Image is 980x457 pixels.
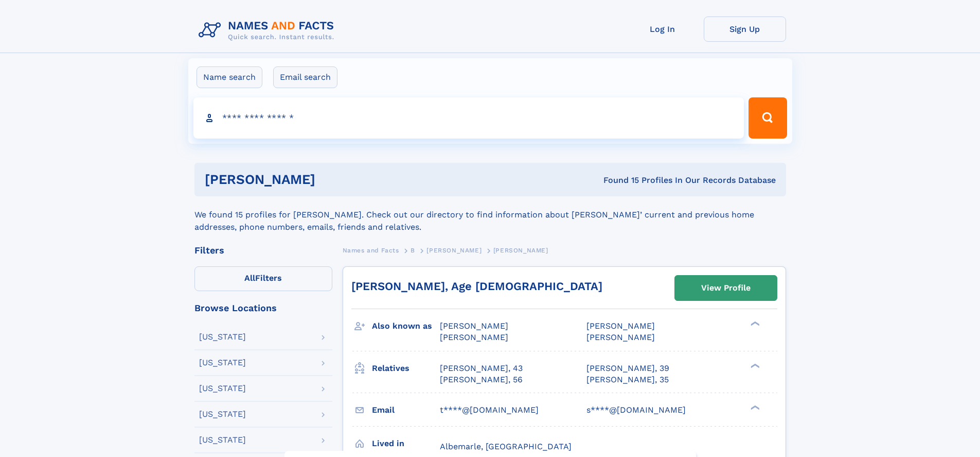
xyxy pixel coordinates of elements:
[273,66,337,88] label: Email search
[194,266,332,291] label: Filters
[205,173,459,186] h1: [PERSON_NAME]
[440,374,523,385] a: [PERSON_NAME], 56
[199,384,246,393] div: [US_STATE]
[748,362,760,369] div: ❯
[426,247,482,254] span: [PERSON_NAME]
[372,360,440,377] h3: Relatives
[372,317,440,335] h3: Also known as
[748,404,760,411] div: ❯
[244,273,255,283] span: All
[193,97,744,139] input: search input
[748,320,760,327] div: ❯
[586,321,655,331] span: [PERSON_NAME]
[704,16,786,42] a: Sign Up
[351,280,602,293] a: [PERSON_NAME], Age [DEMOGRAPHIC_DATA]
[194,246,332,255] div: Filters
[459,175,776,186] div: Found 15 Profiles In Our Records Database
[749,97,787,139] button: Search Button
[440,442,572,451] span: Albemarle, [GEOGRAPHIC_DATA]
[440,363,523,374] a: [PERSON_NAME], 43
[586,374,669,385] a: [PERSON_NAME], 35
[199,333,246,341] div: [US_STATE]
[199,359,246,367] div: [US_STATE]
[411,244,415,257] a: B
[493,247,548,254] span: [PERSON_NAME]
[343,244,399,257] a: Names and Facts
[440,332,508,342] span: [PERSON_NAME]
[586,332,655,342] span: [PERSON_NAME]
[194,16,343,44] img: Logo Names and Facts
[411,247,415,254] span: B
[372,435,440,452] h3: Lived in
[197,66,262,88] label: Name search
[194,196,786,233] div: We found 15 profiles for [PERSON_NAME]. Check out our directory to find information about [PERSON...
[701,276,751,300] div: View Profile
[199,410,246,418] div: [US_STATE]
[372,401,440,419] h3: Email
[440,321,508,331] span: [PERSON_NAME]
[194,303,332,313] div: Browse Locations
[586,363,669,374] a: [PERSON_NAME], 39
[426,244,482,257] a: [PERSON_NAME]
[675,276,777,300] a: View Profile
[199,436,246,444] div: [US_STATE]
[621,16,704,42] a: Log In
